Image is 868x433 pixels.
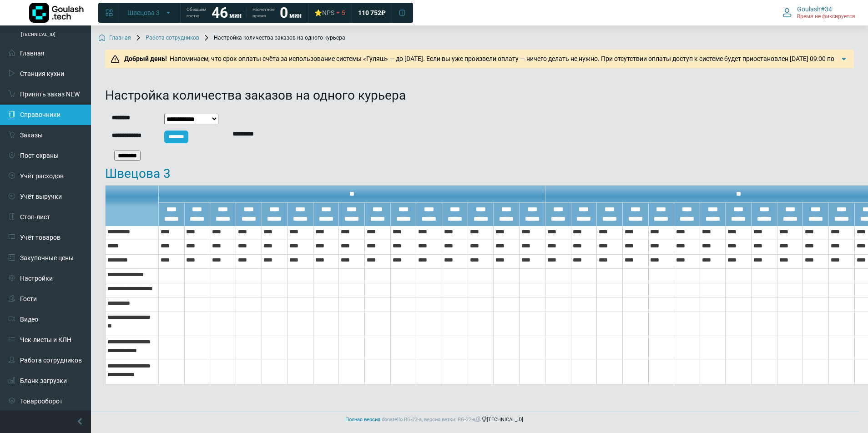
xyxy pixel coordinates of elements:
footer: [TECHNICAL_ID] [9,411,859,428]
span: Время не фиксируется [797,13,855,20]
span: 110 752 [358,9,381,17]
span: 5 [342,9,345,17]
span: ₽ [381,9,386,17]
button: Швецова 3 [122,5,177,20]
a: Главная [98,35,131,42]
span: мин [229,12,242,19]
div: ⭐ [314,9,334,17]
span: Расчетное время [252,6,274,19]
span: Швецова 3 [127,9,160,17]
h1: Настройка количества заказов на одного курьера [105,88,663,103]
a: Швецова 3 [105,166,171,181]
button: Goulash#34 Время не фиксируется [777,3,861,22]
span: donatello RG-22-a, версия ветки: RG-22-a [382,417,482,423]
span: мин [289,12,302,19]
a: ⭐NPS 5 [309,5,351,21]
span: Goulash#34 [797,5,832,13]
span: Обещаем гостю [187,6,206,19]
span: Настройка количества заказов на одного курьера [203,35,345,42]
a: 110 752 ₽ [353,5,391,21]
span: NPS [322,9,334,16]
strong: 0 [280,4,288,21]
img: Логотип компании Goulash.tech [29,3,84,23]
span: Напоминаем, что срок оплаты счёта за использование системы «Гуляш» — до [DATE]. Если вы уже произ... [121,55,834,72]
strong: 46 [212,4,228,21]
b: Добрый день! [124,55,167,62]
a: Работа сотрудников [135,35,199,42]
img: Предупреждение [111,55,120,64]
img: Подробнее [839,55,848,64]
a: Полная версия [345,417,380,423]
a: Обещаем гостю 46 мин Расчетное время 0 мин [181,5,307,21]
